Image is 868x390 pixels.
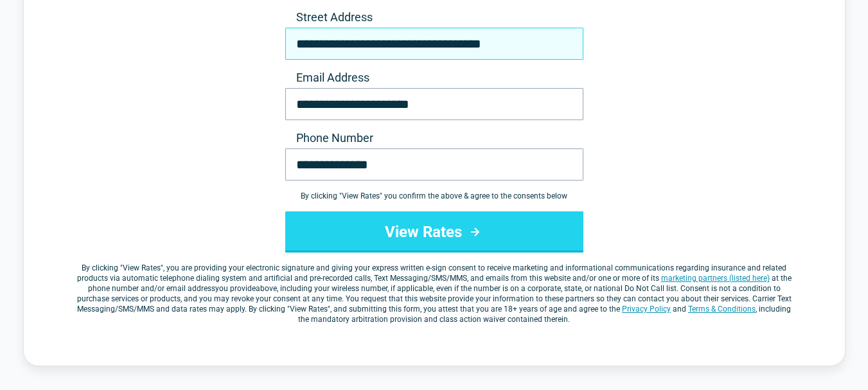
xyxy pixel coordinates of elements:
[622,305,671,314] a: Privacy Policy
[75,263,793,324] label: By clicking " ", you are providing your electronic signature and giving your express written e-si...
[285,130,583,146] label: Phone Number
[661,274,770,283] a: marketing partners (listed here)
[123,263,161,272] span: View Rates
[285,70,583,85] label: Email Address
[688,305,756,314] a: Terms & Conditions
[285,10,583,25] label: Street Address
[285,211,583,253] button: View Rates
[285,191,583,201] div: By clicking " View Rates " you confirm the above & agree to the consents below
